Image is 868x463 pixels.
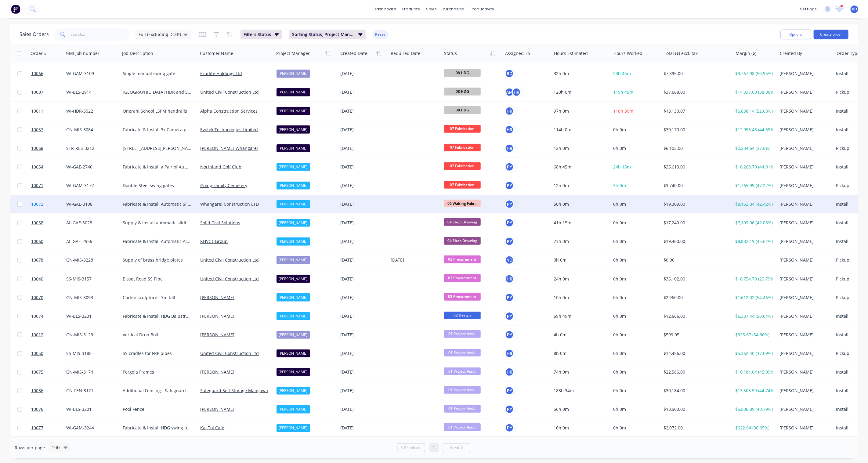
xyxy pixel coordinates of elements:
div: 12h 0m [554,145,606,151]
span: 03 Procurement [444,255,481,263]
div: [PERSON_NAME] [277,275,310,283]
div: PY [505,237,514,246]
a: [PERSON_NAME] Whangarei [200,145,258,151]
div: Status [444,50,457,56]
a: [PERSON_NAME] [200,313,234,319]
div: [DATE] [340,257,386,263]
div: AM [505,88,514,97]
div: 97h 0m [554,108,606,114]
span: Sorting: Status, Project Manager, Created Date [292,31,355,38]
span: 10054 [31,164,43,170]
div: $2,204.64 (37.6%) [735,145,773,151]
button: PY [505,218,514,227]
div: $599.05 [664,332,727,338]
a: United Civil Construction Ltd [200,89,259,95]
a: [PERSON_NAME] [200,406,234,412]
span: 10070 [31,295,43,301]
div: [DATE] [340,201,386,207]
a: 10054 [31,158,66,176]
div: WI-GAM-3109 [66,71,115,77]
span: 01 Project Assi... [444,330,481,338]
span: 0h 0m [613,238,626,244]
span: 10068 [31,145,43,151]
div: $1,765.99 (47.22%) [735,183,773,189]
div: products [400,5,423,14]
div: GN-MIS-3093 [66,295,115,301]
div: [PERSON_NAME] [779,276,829,282]
div: WI-GAE-3108 [66,201,115,207]
span: 04 Shop Drawing [444,218,481,226]
div: WI-GAM-3172 [66,183,115,189]
div: $19,460.00 [664,238,727,244]
div: 41h 15m [554,220,606,226]
a: 10075 [31,363,66,381]
div: [PERSON_NAME] [277,163,310,171]
div: [DATE] [340,295,386,301]
button: Options [781,30,811,39]
a: Safeguard Self Storage Mangawahi Ltd [200,388,280,393]
span: 0h 0m [613,313,626,319]
div: [PERSON_NAME] [277,88,310,96]
div: $12,958.43 (44.39%) [735,127,773,133]
div: $14,337.00 (38.06%) [735,89,773,95]
div: $325.67 (54.36%) [735,332,773,338]
button: HR [505,125,514,134]
a: 10066 [31,64,66,83]
button: PY [505,423,514,432]
div: [PERSON_NAME] [779,108,829,114]
div: GN-MIS-3228 [66,257,115,263]
div: purchasing [440,5,468,14]
span: 08 HDG [444,106,481,114]
span: 3h 0m [613,183,626,188]
div: Bisset Road SS Pipe [123,276,192,282]
div: [DATE] [340,89,386,95]
div: Supply of brass bridge plates [123,257,192,263]
div: Double Steel swing gates [123,183,192,189]
div: [DATE] [340,313,386,319]
span: 10078 [31,257,43,263]
div: SS-MIS-3157 [66,276,115,282]
span: 07 Fabrication [444,144,481,151]
a: Kai Toi Cafe [200,425,224,431]
a: [PERSON_NAME] [200,332,234,338]
div: [PERSON_NAME] [779,201,829,207]
div: HR [512,88,521,97]
span: 119h 45m [613,89,633,95]
span: 10066 [31,71,43,77]
div: [PERSON_NAME] [277,144,310,152]
a: 10058 [31,214,66,232]
span: 0h 0m [613,295,626,300]
div: Order # [31,50,47,56]
div: [STREET_ADDRESS][PERSON_NAME] [123,145,192,151]
div: Order Type [837,50,860,56]
a: Erudite Holdings Ltd [200,71,242,76]
div: HR [505,367,514,377]
div: $12,666.00 [664,313,727,319]
div: Job Description [122,50,153,56]
div: Created By [780,50,802,56]
a: Going Family Cemetery [200,183,247,188]
div: 114h 0m [554,127,606,133]
a: KHVCT Group [200,238,228,244]
div: $10,754.70 (29.79%) [735,276,773,282]
span: 10007 [31,89,43,95]
div: [PERSON_NAME] [779,257,829,263]
div: settings [797,5,820,14]
div: 0h 0m [554,257,606,263]
a: 10012 [31,326,66,344]
div: [DATE] [340,332,386,338]
button: HR [505,144,514,153]
div: Total ($) excl. tax [664,50,698,56]
a: 10057 [31,121,66,139]
div: [PERSON_NAME] [277,312,310,320]
a: Evotek Technologies Limited [200,127,258,132]
span: 0h 0m [613,257,626,263]
div: [DATE] [340,71,386,77]
div: $10,263.79 (44.91%) [735,164,773,170]
div: AL-GAE-2956 [66,238,115,244]
div: 120h 0m [554,89,606,95]
div: $3,740.00 [664,183,727,189]
span: 0h 0m [613,127,626,132]
button: ND [505,255,514,265]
